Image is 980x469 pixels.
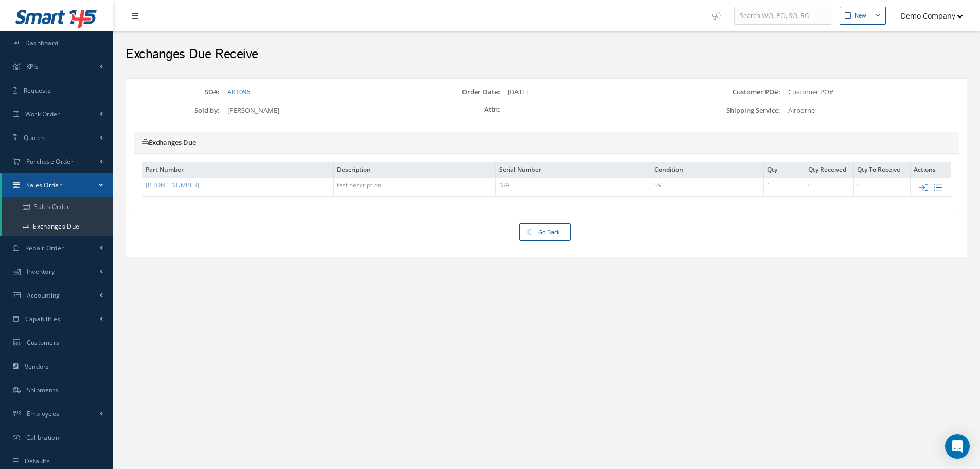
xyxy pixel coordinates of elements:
td: 0 [854,177,911,196]
span: Employees [27,409,60,418]
button: New [840,7,886,25]
a: View details [934,184,942,193]
td: 1 [764,177,805,196]
td: N/A [495,177,651,196]
h2: Exchanges Due Receive [126,47,258,62]
a: Receive [919,184,928,193]
span: Requests [24,86,51,95]
span: KPIs [26,62,39,71]
td: 0 [805,177,854,196]
span: Inventory [27,267,55,276]
a: [PHONE_NUMBER] [146,181,199,189]
span: Calibration [26,433,59,442]
span: Defaults [25,457,50,465]
span: Shipments [27,386,59,394]
a: Go Back [519,223,571,241]
th: Actions [911,162,951,177]
td: test description [334,177,496,196]
div: [PERSON_NAME] [220,106,406,116]
label: Shipping Service: [687,107,780,114]
div: Airborne [780,106,967,116]
label: Attn: [406,106,500,113]
button: Demo Company [891,6,963,26]
td: SV [651,177,763,196]
span: Purchase Order [26,157,74,166]
span: Dashboard [25,39,59,47]
span: Quotes [24,133,45,142]
label: Sold by: [126,107,220,114]
th: Part Number [142,162,334,177]
div: [DATE] [500,87,687,97]
div: Open Intercom Messenger [945,434,970,459]
span: Customers [27,338,60,347]
a: Exchanges Due [2,217,113,236]
span: Work Order [25,110,60,118]
input: Search WO, PO, SO, RO [734,7,831,25]
span: Capabilities [25,315,61,323]
div: New [854,11,866,20]
a: AK1096 [227,87,250,96]
div: Customer PO# [780,87,967,97]
th: Condition [651,162,763,177]
span: Accounting [27,291,60,300]
span: Vendors [25,362,49,371]
th: Qty [764,162,805,177]
label: SO#: [126,88,220,96]
th: Qty To Receive [854,162,911,177]
a: Sales Order [2,197,113,217]
th: Qty Received [805,162,854,177]
label: Customer PO#: [687,88,780,96]
span: Sales Order [26,181,62,189]
th: Serial Number [495,162,651,177]
th: Description [334,162,496,177]
a: Sales Order [2,173,113,197]
h5: Exchanges Due [142,138,951,147]
span: Repair Order [25,244,64,252]
label: Order Date: [406,88,500,96]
